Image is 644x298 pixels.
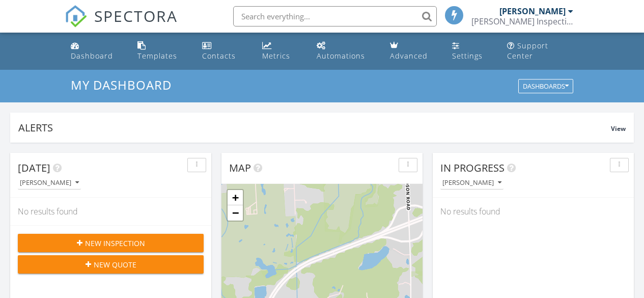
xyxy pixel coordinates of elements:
a: Support Center [503,37,577,66]
div: Support Center [507,41,548,61]
div: Automations [317,51,365,61]
div: Settings [452,51,483,61]
div: [PERSON_NAME] [442,179,501,186]
span: New Inspection [85,238,145,249]
button: New Inspection [18,234,204,252]
div: Advanced [390,51,428,61]
div: Metrics [262,51,290,61]
a: Zoom in [228,190,243,205]
div: [PERSON_NAME] [20,179,79,186]
button: Dashboards [518,79,573,94]
a: Contacts [198,37,249,66]
a: Advanced [386,37,440,66]
div: Dashboard [71,51,113,61]
div: No results found [10,198,211,225]
button: [PERSON_NAME] [18,176,81,190]
span: New Quote [94,259,136,270]
a: Dashboard [67,37,126,66]
div: Dashboards [523,83,569,90]
div: Templates [137,51,177,61]
span: View [611,124,626,133]
div: Alerts [18,121,611,134]
a: Templates [133,37,190,66]
div: [PERSON_NAME] [499,6,566,16]
a: Metrics [258,37,304,66]
span: [DATE] [18,161,50,175]
a: Zoom out [228,205,243,221]
a: SPECTORA [65,14,178,35]
div: Holsey Inspections & Consulting [471,16,573,26]
span: In Progress [440,161,505,175]
img: The Best Home Inspection Software - Spectora [65,5,87,28]
button: [PERSON_NAME] [440,176,503,190]
a: Settings [448,37,495,66]
input: Search everything... [233,6,437,26]
span: My Dashboard [71,76,172,93]
div: Contacts [202,51,236,61]
span: Map [229,161,251,175]
span: SPECTORA [94,5,178,26]
button: New Quote [18,255,204,274]
div: No results found [433,198,634,225]
a: Automations (Basic) [313,37,378,66]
